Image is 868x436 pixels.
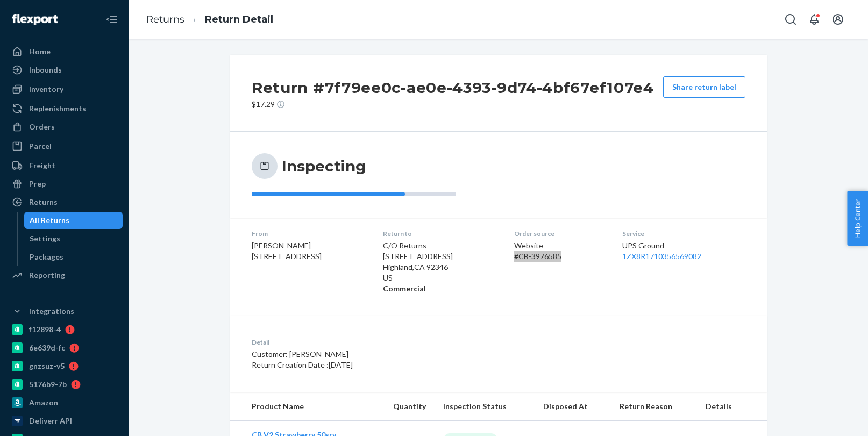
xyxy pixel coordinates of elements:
span: [PERSON_NAME] [STREET_ADDRESS] [252,241,322,261]
div: Deliverr API [29,416,72,426]
div: Parcel [29,141,52,152]
div: Integrations [29,306,74,317]
a: Prep [6,175,123,192]
p: US [383,273,497,283]
div: 6e639d-fc [29,342,65,353]
a: gnzsuz-v5 [6,358,123,375]
p: $17.29 [252,99,654,110]
a: #CB-3976585 [514,252,561,261]
p: C/O Returns [383,240,497,251]
a: Home [6,43,123,60]
p: Highland , CA 92346 [383,262,497,273]
th: Quantity [373,392,435,421]
a: All Returns [24,212,123,229]
a: f12898-4 [6,321,123,338]
dt: Service [622,229,745,238]
a: Freight [6,157,123,174]
div: Home [29,46,51,57]
th: Inspection Status [435,392,534,421]
button: Help Center [847,191,868,246]
div: Orders [29,121,55,132]
th: Return Reason [611,392,698,421]
dt: Order source [514,229,606,238]
div: Website [514,240,606,262]
button: Close Navigation [101,9,123,30]
div: Returns [29,197,58,208]
th: Disposed At [535,392,611,421]
th: Details [697,392,767,421]
img: Flexport logo [12,14,58,25]
a: Amazon [6,394,123,411]
div: Settings [30,233,60,244]
dt: From [252,229,366,238]
a: Inventory [6,81,123,98]
div: 5176b9-7b [29,379,67,390]
div: f12898-4 [29,324,61,335]
div: Amazon [29,397,58,408]
div: Inventory [29,84,63,95]
a: Orders [6,118,123,135]
a: Return Detail [205,13,273,25]
dt: Return to [383,229,497,238]
div: gnzsuz-v5 [29,361,65,371]
h3: Inspecting [282,156,366,176]
div: Packages [30,252,63,262]
button: Integrations [6,303,123,320]
a: Returns [146,13,184,25]
span: UPS Ground [622,241,664,250]
div: Inbounds [29,65,62,75]
a: 6e639d-fc [6,339,123,356]
div: Reporting [29,270,65,281]
div: Prep [29,178,46,189]
a: Deliverr API [6,412,123,430]
button: Open notifications [803,9,825,30]
div: Replenishments [29,103,86,114]
button: Open Search Box [780,9,801,30]
a: Inbounds [6,61,123,78]
dt: Detail [252,338,549,347]
a: 5176b9-7b [6,376,123,393]
p: Customer: [PERSON_NAME] [252,349,549,360]
h2: Return #7f79ee0c-ae0e-4393-9d74-4bf67ef107e4 [252,76,654,99]
strong: Commercial [383,284,426,293]
div: All Returns [30,215,69,226]
div: Freight [29,160,55,171]
p: Return Creation Date : [DATE] [252,360,549,370]
a: Reporting [6,267,123,284]
a: 1ZX8R1710356569082 [622,252,701,261]
a: Settings [24,230,123,247]
a: Parcel [6,138,123,155]
th: Product Name [230,392,373,421]
a: Replenishments [6,100,123,117]
button: Share return label [663,76,745,98]
ol: breadcrumbs [138,4,282,35]
p: [STREET_ADDRESS] [383,251,497,262]
a: Packages [24,248,123,266]
a: Returns [6,194,123,211]
button: Open account menu [827,9,849,30]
